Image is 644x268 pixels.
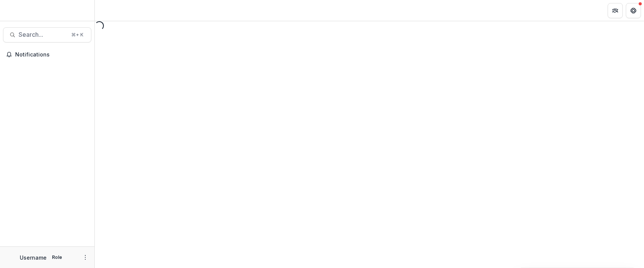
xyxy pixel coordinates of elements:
[20,254,47,262] p: Username
[19,31,67,38] span: Search...
[3,27,91,42] button: Search...
[608,3,623,18] button: Partners
[15,52,88,58] span: Notifications
[3,49,91,61] button: Notifications
[626,3,641,18] button: Get Help
[50,254,64,261] p: Role
[70,31,85,39] div: ⌘ + K
[81,253,90,262] button: More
